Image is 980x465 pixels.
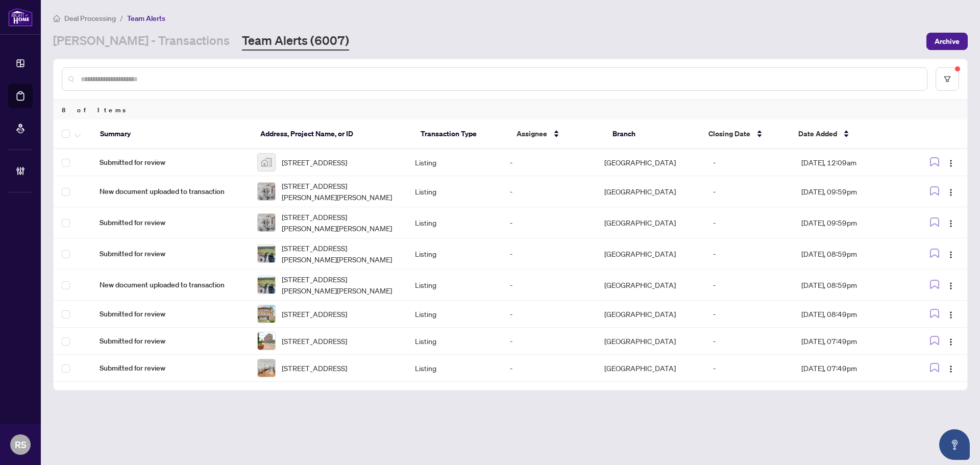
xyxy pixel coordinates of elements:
th: Summary [92,119,252,149]
span: Date Added [798,128,837,139]
td: - [502,328,596,355]
span: Closing Date [708,128,750,139]
span: [STREET_ADDRESS][PERSON_NAME][PERSON_NAME] [282,242,399,265]
span: Team Alerts [127,14,165,23]
td: [GEOGRAPHIC_DATA] [596,176,705,207]
td: [GEOGRAPHIC_DATA] [596,207,705,238]
img: thumbnail-img [258,332,275,350]
img: Logo [947,282,955,290]
td: - [705,238,793,270]
span: home [53,15,60,22]
span: [STREET_ADDRESS][PERSON_NAME][PERSON_NAME] [282,211,399,234]
img: thumbnail-img [258,245,275,262]
td: [GEOGRAPHIC_DATA] [596,149,705,176]
td: - [705,328,793,355]
td: Listing [407,328,501,355]
span: Submitted for review [100,335,241,347]
td: [DATE], 08:49pm [793,301,907,328]
img: thumbnail-img [258,154,275,171]
button: Logo [943,246,959,262]
img: Logo [947,188,955,197]
span: filter [944,76,951,83]
span: Submitted for review [100,308,241,320]
td: - [502,238,596,270]
th: Address, Project Name, or ID [252,119,412,149]
span: Assignee [517,128,547,139]
th: Date Added [790,119,905,149]
button: Logo [943,183,959,200]
td: [DATE], 07:49pm [793,355,907,382]
td: [DATE], 09:59pm [793,176,907,207]
span: Submitted for review [100,248,241,259]
span: Submitted for review [100,157,241,168]
td: [DATE], 09:59pm [793,207,907,238]
td: - [502,176,596,207]
img: Logo [947,365,955,373]
img: logo [8,8,33,27]
img: Logo [947,219,955,228]
span: [STREET_ADDRESS] [282,308,347,320]
td: - [705,207,793,238]
button: Open asap [939,429,970,460]
div: 8 of Items [54,100,967,119]
button: filter [936,67,959,91]
td: Listing [407,176,501,207]
button: Logo [943,333,959,349]
button: Logo [943,154,959,170]
a: [PERSON_NAME] - Transactions [53,32,230,51]
span: New document uploaded to transaction [100,279,241,290]
td: Listing [407,149,501,176]
td: [GEOGRAPHIC_DATA] [596,355,705,382]
span: [STREET_ADDRESS] [282,157,347,168]
td: Listing [407,355,501,382]
span: [STREET_ADDRESS][PERSON_NAME][PERSON_NAME] [282,180,399,203]
td: - [705,176,793,207]
img: Logo [947,338,955,346]
img: thumbnail-img [258,359,275,377]
span: Submitted for review [100,217,241,228]
span: Deal Processing [64,14,116,23]
td: [GEOGRAPHIC_DATA] [596,270,705,301]
td: - [705,149,793,176]
th: Closing Date [700,119,790,149]
span: RS [15,437,27,452]
th: Assignee [508,119,604,149]
td: Listing [407,270,501,301]
button: Logo [943,360,959,376]
td: - [705,355,793,382]
td: - [502,207,596,238]
td: - [502,149,596,176]
img: thumbnail-img [258,305,275,323]
td: [DATE], 08:59pm [793,238,907,270]
a: Team Alerts (6007) [242,32,349,51]
img: Logo [947,311,955,319]
span: [STREET_ADDRESS][PERSON_NAME][PERSON_NAME] [282,274,399,296]
span: Archive [935,33,960,50]
th: Transaction Type [412,119,508,149]
button: Logo [943,306,959,322]
td: [GEOGRAPHIC_DATA] [596,328,705,355]
span: Submitted for review [100,362,241,374]
td: - [502,270,596,301]
img: thumbnail-img [258,276,275,293]
td: - [705,301,793,328]
img: Logo [947,251,955,259]
td: - [705,270,793,301]
img: thumbnail-img [258,214,275,231]
td: - [502,355,596,382]
td: - [502,301,596,328]
button: Archive [926,33,968,50]
td: Listing [407,207,501,238]
li: / [120,12,123,24]
button: Logo [943,214,959,231]
td: [DATE], 08:59pm [793,270,907,301]
span: [STREET_ADDRESS] [282,335,347,347]
td: Listing [407,301,501,328]
td: [DATE], 07:49pm [793,328,907,355]
img: thumbnail-img [258,183,275,200]
td: [DATE], 12:09am [793,149,907,176]
span: New document uploaded to transaction [100,186,241,197]
td: Listing [407,238,501,270]
button: Logo [943,277,959,293]
span: [STREET_ADDRESS] [282,362,347,374]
